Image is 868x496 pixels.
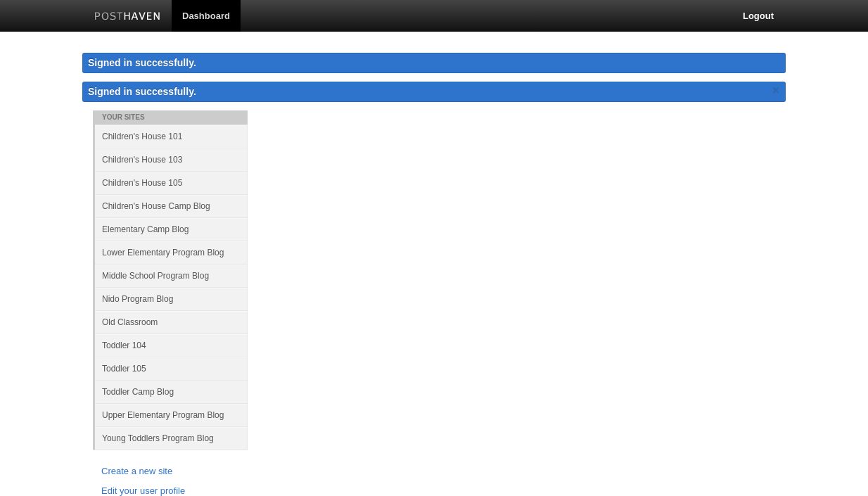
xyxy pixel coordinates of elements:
[88,86,196,97] span: Signed in successfully.
[95,241,248,264] a: Lower Elementary Program Blog
[95,357,248,380] a: Toddler 105
[101,464,239,479] a: Create a new site
[95,380,248,403] a: Toddler Camp Blog
[82,53,786,73] div: Signed in successfully.
[95,333,248,357] a: Toddler 104
[95,426,248,450] a: Young Toddlers Program Blog
[95,148,248,171] a: Children's House 103
[95,125,248,148] a: Children's House 101
[95,264,248,287] a: Middle School Program Blog
[95,403,248,426] a: Upper Elementary Program Blog
[94,12,161,23] img: Posthaven-bar
[770,82,782,99] a: ×
[95,194,248,217] a: Children's House Camp Blog
[93,110,248,125] li: Your Sites
[95,310,248,333] a: Old Classroom
[95,171,248,194] a: Children's House 105
[95,217,248,241] a: Elementary Camp Blog
[95,287,248,310] a: Nido Program Blog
